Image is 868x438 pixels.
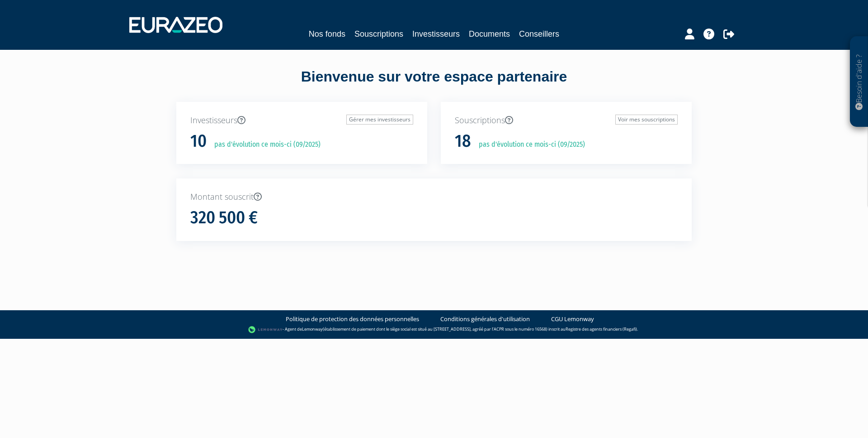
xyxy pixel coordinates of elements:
p: Besoin d'aide ? [854,41,864,123]
a: Politique de protection des données personnelles [286,315,419,323]
h1: 10 [190,132,207,151]
a: Registre des agents financiers (Regafi) [566,326,637,332]
p: pas d'évolution ce mois-ci (09/2025) [208,140,321,150]
div: - Agent de (établissement de paiement dont le siège social est situé au [STREET_ADDRESS], agréé p... [9,325,859,334]
a: Investisseurs [412,28,460,40]
a: Conditions générales d'utilisation [440,315,530,323]
img: logo-lemonway.png [248,325,283,334]
a: Nos fonds [309,28,345,40]
a: Gérer mes investisseurs [346,115,413,125]
p: Souscriptions [455,115,678,126]
div: Bienvenue sur votre espace partenaire [170,67,698,102]
img: 1732889491-logotype_eurazeo_blanc_rvb.png [129,17,222,33]
a: Documents [469,28,510,40]
p: Investisseurs [190,115,413,126]
p: Montant souscrit [190,191,678,203]
a: Souscriptions [354,28,403,40]
p: pas d'évolution ce mois-ci (09/2025) [472,140,585,150]
h1: 18 [455,132,471,151]
a: Lemonway [302,326,323,332]
h1: 320 500 € [190,208,258,227]
a: Voir mes souscriptions [615,115,678,125]
a: Conseillers [519,28,559,40]
a: CGU Lemonway [551,315,594,323]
